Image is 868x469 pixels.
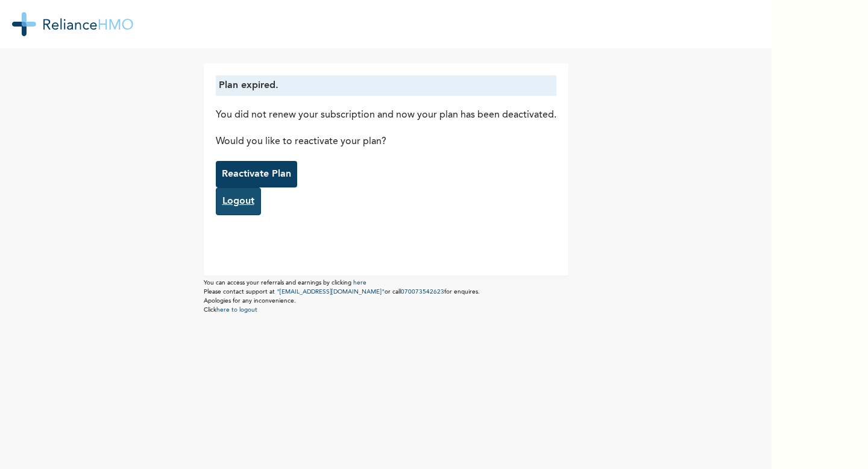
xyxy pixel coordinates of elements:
[204,306,568,315] p: Click
[277,289,385,295] a: "[EMAIL_ADDRESS][DOMAIN_NAME]"
[216,307,257,313] a: here to logout
[216,187,261,215] a: Logout
[353,280,366,286] a: here
[216,134,556,149] p: Would you like to reactivate your plan?
[216,108,556,122] p: You did not renew your subscription and now your plan has been deactivated.
[216,161,297,187] button: Reactivate Plan
[401,289,444,295] a: 070073542623
[219,78,553,93] p: Plan expired.
[222,167,291,181] p: Reactivate Plan
[12,12,133,36] img: RelianceHMO
[204,288,568,306] p: Please contact support at or call for enquires. Apologies for any inconvenience.
[204,279,568,288] p: You can access your referrals and earnings by clicking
